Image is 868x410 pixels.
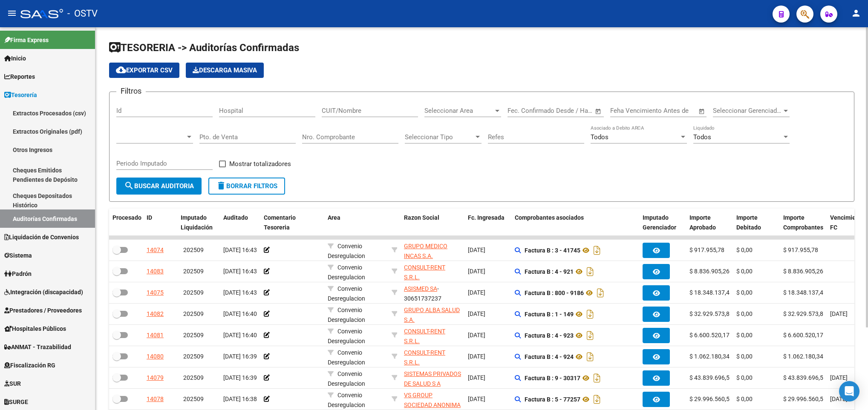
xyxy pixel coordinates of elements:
i: Descargar documento [591,393,603,406]
span: Exportar CSV [116,66,173,74]
strong: Factura B : 3 - 41745 [525,247,580,254]
span: [DATE] [468,332,485,338]
span: [DATE] [830,310,848,317]
span: Borrar Filtros [216,182,277,190]
span: Integración (discapacidad) [4,287,83,297]
datatable-header-cell: Importe Aprobado [686,209,733,237]
div: - 30718039734 [404,305,461,323]
datatable-header-cell: Importe Debitado [733,209,780,237]
span: $ 1.062.180,34 [689,353,730,360]
span: [DATE] [830,374,848,381]
span: Convenio Desregulacion [328,285,365,302]
button: Borrar Filtros [208,178,285,195]
span: Convenio Desregulacion [328,370,365,387]
div: - 30710542372 [404,327,461,344]
span: [DATE] [830,396,848,402]
span: Inicio [4,54,26,63]
span: $ 917.955,78 [689,247,724,253]
datatable-header-cell: Procesado [109,209,143,237]
mat-icon: delete [216,181,226,191]
datatable-header-cell: Imputado Gerenciador [639,209,686,237]
span: Procesado [112,214,141,221]
span: ANMAT - Trazabilidad [4,342,71,352]
button: Open calendar [697,106,707,116]
span: SURGE [4,397,28,407]
span: CONSULT-RENT S.R.L. [404,264,445,281]
i: Descargar documento [585,350,596,364]
span: Convenio Desregulacion [328,392,365,408]
span: Convenio Desregulacion [328,328,365,344]
button: Open calendar [594,106,603,116]
span: Vencimiento FC [830,214,865,231]
span: Tesorería [4,90,37,100]
span: $ 32.929.573,80 [689,310,733,317]
span: Importe Aprobado [689,214,716,231]
span: [DATE] 16:39 [223,353,257,360]
span: $ 6.600.520,17 [783,332,823,338]
span: $ 18.348.137,40 [783,289,827,296]
strong: Factura B : 4 - 923 [525,332,574,339]
span: Sistema [4,251,32,260]
button: Buscar Auditoria [116,178,202,195]
datatable-header-cell: Auditado [220,209,260,237]
span: ASISMED SA [404,285,437,292]
input: Fecha inicio [508,107,542,115]
span: $ 0,00 [736,374,753,381]
span: [DATE] [468,268,485,275]
span: $ 8.836.905,26 [689,268,730,275]
div: - 30710542372 [404,263,461,281]
datatable-header-cell: Area [324,209,388,237]
span: $ 32.929.573,80 [783,310,827,317]
span: 202509 [183,353,204,360]
span: $ 43.839.696,50 [689,374,733,381]
span: Auditado [223,214,248,221]
span: TESORERIA -> Auditorías Confirmadas [109,42,299,54]
span: [DATE] 16:43 [223,268,257,275]
span: GRUPO ALBA SALUD S.A. [404,307,460,323]
div: Open Intercom Messenger [839,381,859,401]
div: - 30709718165 [404,390,461,408]
i: Descargar documento [591,244,603,257]
span: $ 18.348.137,40 [689,289,733,296]
span: $ 6.600.520,17 [689,332,730,338]
span: Fc. Ingresada [468,214,505,221]
span: Seleccionar Gerenciador [713,107,782,115]
div: 14078 [147,394,164,404]
div: 14079 [147,373,164,383]
span: Seleccionar Tipo [405,133,474,141]
input: Fecha fin [550,107,591,115]
button: Exportar CSV [109,63,179,78]
span: Firma Express [4,35,49,45]
datatable-header-cell: Fc. Ingresada [464,209,511,237]
span: GRUPO MEDICO INCAS S.A. [404,243,447,259]
span: Reportes [4,72,35,81]
span: [DATE] [468,396,485,402]
span: [DATE] [468,247,485,253]
span: [DATE] 16:40 [223,332,257,338]
span: $ 0,00 [736,310,753,317]
div: 14081 [147,330,164,340]
span: Razon Social [404,214,439,221]
span: 202509 [183,268,204,275]
span: [DATE] [468,289,485,296]
span: SUR [4,379,21,388]
span: - OSTV [67,4,98,23]
span: 202509 [183,310,204,317]
span: Fiscalización RG [4,361,55,370]
span: $ 1.062.180,34 [783,353,823,360]
span: [DATE] 16:43 [223,247,257,253]
span: 202509 [183,332,204,338]
datatable-header-cell: Imputado Liquidación [177,209,220,237]
span: Prestadores / Proveedores [4,306,82,315]
datatable-header-cell: ID [143,209,177,237]
datatable-header-cell: Importe Comprobantes [780,209,827,237]
span: [DATE] [468,310,485,317]
span: Descarga Masiva [193,66,257,74]
span: Buscar Auditoria [124,182,194,190]
span: Todos [591,133,608,141]
strong: Factura B : 1 - 149 [525,311,574,318]
div: - 30711357056 [404,241,461,259]
strong: Factura B : 5 - 77257 [525,396,580,403]
span: $ 8.836.905,26 [783,268,823,275]
button: Descarga Masiva [186,63,264,78]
